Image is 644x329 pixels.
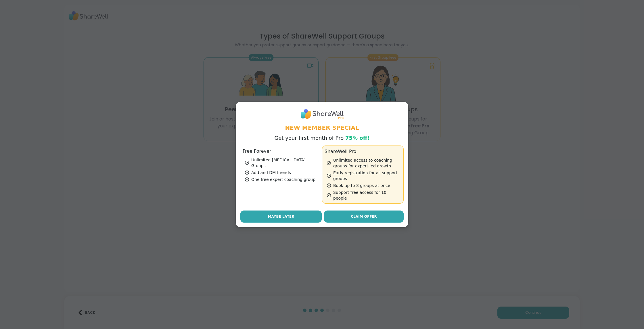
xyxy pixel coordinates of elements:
h3: ShareWell Pro: [325,148,401,155]
button: Maybe Later [240,211,322,223]
p: Get your first month of Pro [275,134,370,142]
span: 75% off! [345,135,370,141]
span: Maybe Later [268,214,294,219]
span: Claim Offer [351,214,377,219]
div: Unlimited access to coaching groups for expert-led growth [327,157,401,169]
h3: Free Forever: [243,148,320,155]
div: Book up to 8 groups at once [327,183,401,188]
a: Claim Offer [324,211,404,223]
div: Add and DM friends [245,170,320,175]
div: One free expert coaching group [245,177,320,182]
img: ShareWell Logo [300,106,344,121]
h1: New Member Special [240,124,404,132]
div: Support free access for 10 people [327,190,401,201]
div: Early registration for all support groups [327,170,401,181]
div: Unlimited [MEDICAL_DATA] Groups [245,157,320,169]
